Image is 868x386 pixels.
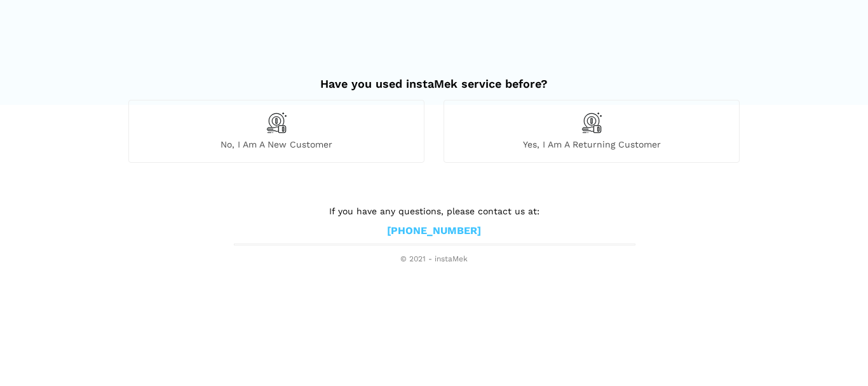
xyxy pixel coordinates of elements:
span: Yes, I am a returning customer [444,139,739,150]
h2: Have you used instaMek service before? [128,64,740,91]
span: © 2021 - instaMek [234,254,634,265]
p: If you have any questions, please contact us at: [234,204,634,218]
span: No, I am a new customer [129,139,424,150]
a: [PHONE_NUMBER] [387,224,481,238]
